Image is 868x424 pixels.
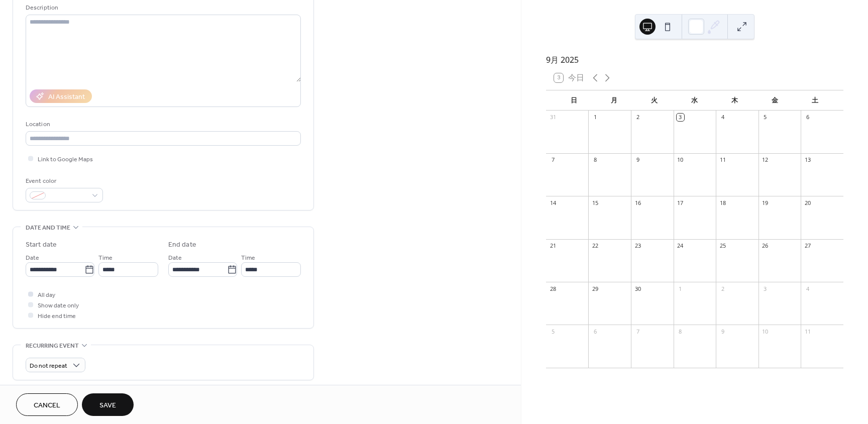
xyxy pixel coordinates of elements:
div: 27 [804,242,811,250]
div: 25 [719,242,726,250]
div: 23 [634,242,641,250]
div: 9 [634,156,641,164]
span: Do not repeat [30,360,67,372]
div: 19 [762,199,769,206]
div: 8 [591,156,599,164]
div: 5 [549,328,557,335]
div: 7 [549,156,557,164]
span: Date and time [26,223,70,233]
div: 7 [634,328,641,335]
div: 15 [591,199,599,206]
div: 3 [677,114,684,121]
div: 24 [677,242,684,250]
div: 30 [634,285,641,292]
div: 12 [762,156,769,164]
button: Save [82,393,134,416]
div: 18 [719,199,726,206]
div: 6 [804,114,811,121]
div: 月 [594,90,634,111]
div: 4 [719,114,726,121]
div: 水 [675,90,715,111]
div: 13 [804,156,811,164]
div: 8 [677,328,684,335]
div: 5 [762,114,769,121]
div: 2 [634,114,641,121]
span: Show date only [38,300,79,311]
div: 11 [719,156,726,164]
div: 金 [755,90,795,111]
div: End date [168,240,196,250]
div: 日 [554,90,594,111]
div: 14 [549,199,557,206]
div: Start date [26,240,57,250]
div: 10 [762,328,769,335]
div: 11 [804,328,811,335]
div: Description [26,3,299,13]
div: 土 [795,90,835,111]
div: 2 [719,285,726,292]
span: Link to Google Maps [38,154,93,165]
span: Date [168,253,182,263]
div: 10 [677,156,684,164]
div: 1 [591,114,599,121]
span: All day [38,290,55,300]
span: Hide end time [38,311,76,322]
div: 4 [804,285,811,292]
div: 21 [549,242,557,250]
div: 16 [634,199,641,206]
div: 17 [677,199,684,206]
div: 28 [549,285,557,292]
div: 20 [804,199,811,206]
span: Time [98,253,113,263]
div: 22 [591,242,599,250]
div: 9 [719,328,726,335]
span: Recurring event [26,341,79,351]
span: Time [241,253,255,263]
div: Event color [26,176,101,186]
span: Date [26,253,39,263]
div: 3 [762,285,769,292]
div: 9月 2025 [546,54,843,66]
div: 木 [715,90,755,111]
div: 6 [591,328,599,335]
span: Cancel [34,400,60,411]
div: 31 [549,114,557,121]
div: 火 [634,90,675,111]
div: Location [26,119,299,130]
div: 1 [677,285,684,292]
div: 29 [591,285,599,292]
button: Cancel [16,393,78,416]
div: 26 [762,242,769,250]
span: Save [99,400,116,411]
